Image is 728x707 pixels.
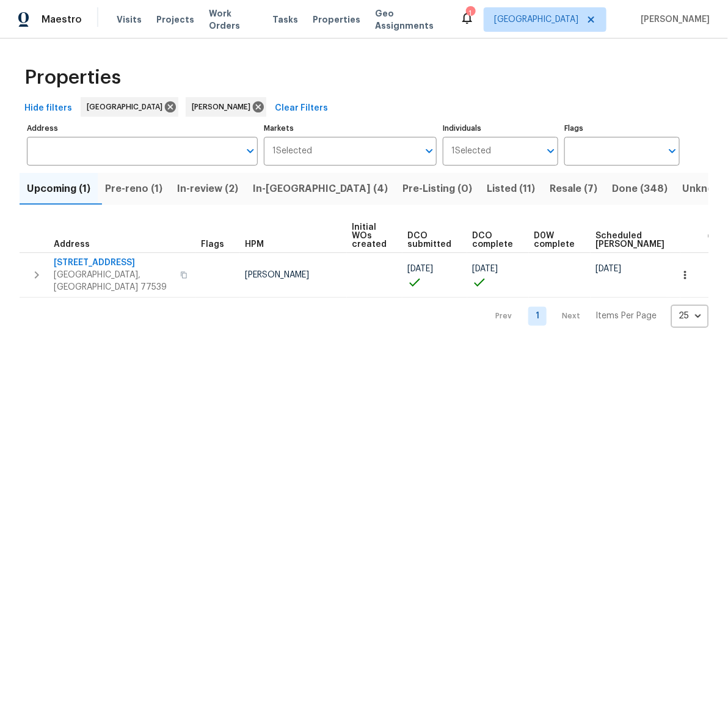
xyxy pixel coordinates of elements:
[242,142,259,159] button: Open
[595,232,664,249] span: Scheduled [PERSON_NAME]
[87,101,167,113] span: [GEOGRAPHIC_DATA]
[407,232,451,249] span: DCO submitted
[407,265,433,273] span: [DATE]
[595,265,621,273] span: [DATE]
[27,180,90,197] span: Upcoming (1)
[270,97,333,120] button: Clear Filters
[24,101,72,116] span: Hide filters
[272,15,298,24] span: Tasks
[595,310,657,322] p: Items Per Page
[117,13,142,26] span: Visits
[402,180,472,197] span: Pre-Listing (0)
[664,142,681,159] button: Open
[245,240,264,249] span: HPM
[494,13,578,26] span: [GEOGRAPHIC_DATA]
[54,269,173,293] span: [GEOGRAPHIC_DATA], [GEOGRAPHIC_DATA] 77539
[542,142,559,159] button: Open
[275,101,328,116] span: Clear Filters
[177,180,238,197] span: In-review (2)
[54,257,173,269] span: [STREET_ADDRESS]
[550,180,597,197] span: Resale (7)
[528,307,547,326] a: Goto page 1
[42,13,82,26] span: Maestro
[27,125,258,132] label: Address
[156,13,194,26] span: Projects
[612,180,668,197] span: Done (348)
[451,146,491,156] span: 1 Selected
[564,125,680,132] label: Flags
[20,97,77,120] button: Hide filters
[472,265,498,273] span: [DATE]
[443,125,558,132] label: Individuals
[636,13,710,26] span: [PERSON_NAME]
[671,300,708,332] div: 25
[487,180,535,197] span: Listed (11)
[209,7,258,32] span: Work Orders
[264,125,437,132] label: Markets
[24,71,121,84] span: Properties
[352,223,387,249] span: Initial WOs created
[81,97,178,117] div: [GEOGRAPHIC_DATA]
[192,101,255,113] span: [PERSON_NAME]
[472,232,513,249] span: DCO complete
[313,13,360,26] span: Properties
[484,305,708,328] nav: Pagination Navigation
[186,97,266,117] div: [PERSON_NAME]
[421,142,438,159] button: Open
[253,180,388,197] span: In-[GEOGRAPHIC_DATA] (4)
[534,232,575,249] span: D0W complete
[54,240,90,249] span: Address
[375,7,445,32] span: Geo Assignments
[466,7,475,20] div: 1
[272,146,312,156] span: 1 Selected
[245,271,309,279] span: [PERSON_NAME]
[201,240,224,249] span: Flags
[105,180,162,197] span: Pre-reno (1)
